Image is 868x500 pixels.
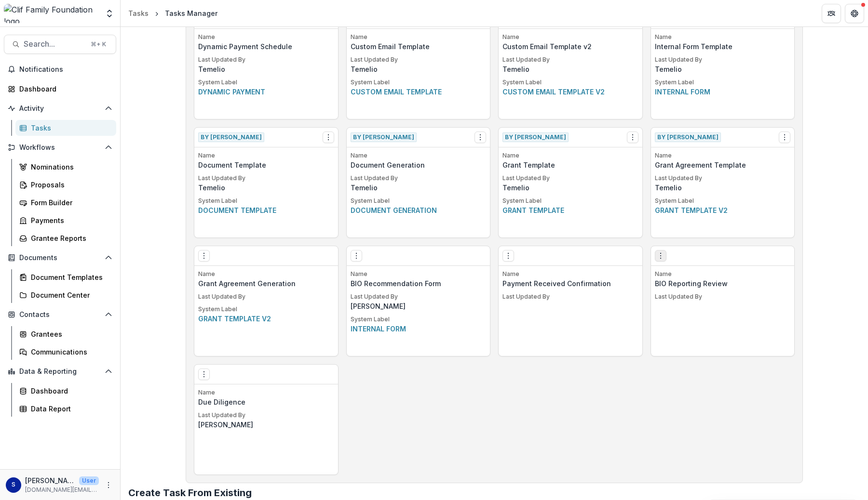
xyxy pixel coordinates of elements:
[502,87,638,97] p: Custom email template v2
[351,183,487,193] p: Temelio
[198,132,264,142] span: By [PERSON_NAME]
[627,132,638,143] button: Options
[19,254,101,262] span: Documents
[779,132,790,143] button: Options
[15,230,116,246] a: Grantee Reports
[4,4,99,23] img: Clif Family Foundation logo
[655,205,791,215] p: Grant template v2
[103,479,114,491] button: More
[4,364,116,379] button: Open Data & Reporting
[31,404,108,414] div: Data Report
[31,123,108,133] div: Tasks
[655,183,791,193] p: Temelio
[323,132,334,143] button: Options
[655,33,791,41] p: Name
[502,174,638,183] p: Last Updated By
[15,120,116,136] a: Tasks
[15,159,116,175] a: Nominations
[103,4,116,23] button: Open entity switcher
[79,476,99,485] p: User
[351,278,487,289] p: BIO Recommendation Form
[655,64,791,74] p: Temelio
[655,278,791,289] p: BIO Reporting Review
[19,84,108,94] div: Dashboard
[4,250,116,265] button: Open Documents
[351,55,487,64] p: Last Updated By
[198,205,334,215] p: Document template
[31,180,108,190] div: Proposals
[351,292,487,301] p: Last Updated By
[198,278,334,289] p: Grant Agreement Generation
[502,270,638,278] p: Name
[12,482,15,488] div: Simran
[655,41,791,52] p: Internal Form Template
[31,272,108,282] div: Document Templates
[351,197,487,205] p: System Label
[198,33,334,41] p: Name
[19,66,112,74] span: Notifications
[15,212,116,228] a: Payments
[4,101,116,116] button: Open Activity
[89,39,108,50] div: ⌘ + K
[502,55,638,64] p: Last Updated By
[351,270,487,278] p: Name
[351,315,487,324] p: System Label
[198,368,210,380] button: Options
[502,64,638,74] p: Temelio
[655,78,791,87] p: System Label
[198,64,334,74] p: Temelio
[128,8,149,18] div: Tasks
[502,78,638,87] p: System Label
[198,174,334,183] p: Last Updated By
[198,183,334,193] p: Temelio
[502,41,638,52] p: Custom Email Template v2
[15,195,116,211] a: Form Builder
[19,311,101,319] span: Contacts
[351,174,487,183] p: Last Updated By
[198,78,334,87] p: System Label
[31,215,108,225] div: Payments
[655,55,791,64] p: Last Updated By
[502,205,638,215] p: Grant template
[19,368,101,376] span: Data & Reporting
[502,160,638,170] p: Grant Template
[351,205,487,215] p: Document generation
[31,197,108,208] div: Form Builder
[351,301,487,311] p: [PERSON_NAME]
[31,290,108,300] div: Document Center
[655,292,791,301] p: Last Updated By
[15,269,116,285] a: Document Templates
[24,39,85,49] span: Search...
[31,233,108,243] div: Grantee Reports
[198,305,334,314] p: System Label
[655,270,791,278] p: Name
[31,386,108,396] div: Dashboard
[351,78,487,87] p: System Label
[4,81,116,97] a: Dashboard
[502,278,638,289] p: Payment Received Confirmation
[351,64,487,74] p: Temelio
[15,287,116,303] a: Document Center
[198,270,334,278] p: Name
[198,397,334,407] p: Due Diligence
[198,55,334,64] p: Last Updated By
[502,132,569,142] span: By [PERSON_NAME]
[198,250,210,262] button: Options
[351,324,487,334] p: Internal form
[198,388,334,397] p: Name
[25,486,99,494] p: [DOMAIN_NAME][EMAIL_ADDRESS][DOMAIN_NAME]
[31,347,108,357] div: Communications
[31,329,108,339] div: Grantees
[25,475,75,486] p: [PERSON_NAME]
[198,41,334,52] p: Dynamic Payment Schedule
[198,160,334,170] p: Document Template
[655,250,666,262] button: Options
[502,250,514,262] button: Options
[19,144,101,152] span: Workflows
[502,197,638,205] p: System Label
[31,162,108,172] div: Nominations
[124,6,152,20] a: Tasks
[15,177,116,193] a: Proposals
[351,41,487,52] p: Custom Email Template
[502,151,638,160] p: Name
